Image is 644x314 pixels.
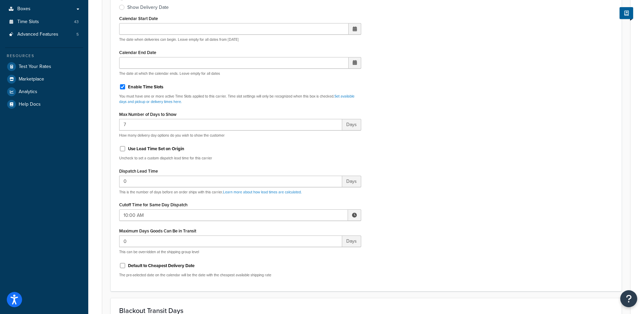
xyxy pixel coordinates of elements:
[19,76,44,82] span: Marketplace
[5,53,83,59] div: Resources
[17,6,31,12] span: Boxes
[5,28,83,41] a: Advanced Features5
[119,156,361,161] p: Uncheck to set a custom dispatch lead time for this carrier
[119,190,361,195] p: This is the number of days before an order ships with this carrier.
[128,84,163,90] label: Enable Time Slots
[5,28,83,41] li: Advanced Features
[128,263,195,269] label: Default to Cheapest Delivery Date
[119,112,177,117] label: Max Number of Days to Show
[5,16,83,28] a: Time Slots43
[76,32,79,37] span: 5
[119,228,196,233] label: Maximum Days Goods Can Be in Transit
[119,133,361,138] p: How many delivery day options do you wish to show the customer
[119,71,361,76] p: The date at which the calendar ends. Leave empty for all dates
[119,37,361,42] p: The date when deliveries can begin. Leave empty for all dates from [DATE]
[119,202,187,207] label: Cutoff Time for Same Day Dispatch
[119,50,156,55] label: Calendar End Date
[119,16,158,21] label: Calendar Start Date
[119,93,354,104] a: Set available days and pickup or delivery times here.
[119,94,361,104] p: You must have one or more active Time Slots applied to this carrier. Time slot settings will only...
[5,73,83,85] a: Marketplace
[74,19,79,25] span: 43
[119,169,158,174] label: Dispatch Lead Time
[128,146,184,152] label: Use Lead Time Set on Origin
[119,273,361,278] p: The pre-selected date on the calendar will be the date with the cheapest available shipping rate
[342,119,361,130] span: Days
[5,60,83,73] a: Test Your Rates
[17,19,39,25] span: Time Slots
[620,7,633,19] button: Show Help Docs
[620,290,637,307] button: Open Resource Center
[5,16,83,28] li: Time Slots
[119,249,361,255] p: This can be overridden at the shipping group level
[17,32,58,37] span: Advanced Features
[19,89,37,95] span: Analytics
[5,98,83,110] a: Help Docs
[19,64,51,70] span: Test Your Rates
[19,102,41,107] span: Help Docs
[5,3,83,15] a: Boxes
[5,86,83,98] a: Analytics
[127,4,169,11] div: Show Delivery Date
[223,189,302,195] a: Learn more about how lead times are calculated.
[342,235,361,247] span: Days
[342,176,361,187] span: Days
